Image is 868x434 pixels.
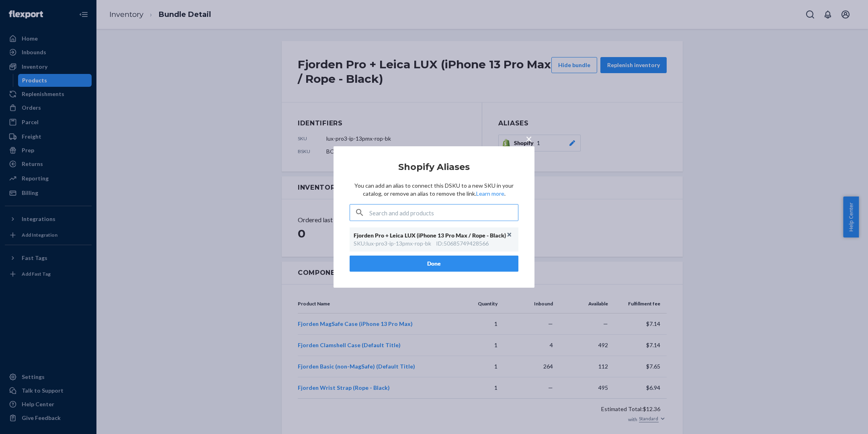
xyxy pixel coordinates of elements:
[354,231,506,240] div: Fjorden Pro + Leica LUX (iPhone 13 Pro Max / Rope - Black)
[350,162,518,172] h2: Shopify Aliases
[526,132,532,145] span: ×
[354,240,431,248] div: SKU : lux-pro3-ip-13pmx-rop-bk
[504,229,516,241] button: Unlink
[350,256,518,272] button: Done
[476,190,504,197] a: Learn more
[436,240,489,248] div: ID : 50685749428566
[350,182,518,198] p: You can add an alias to connect this DSKU to a new SKU in your catalog, or remove an alias to rem...
[369,205,518,221] input: Search and add products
